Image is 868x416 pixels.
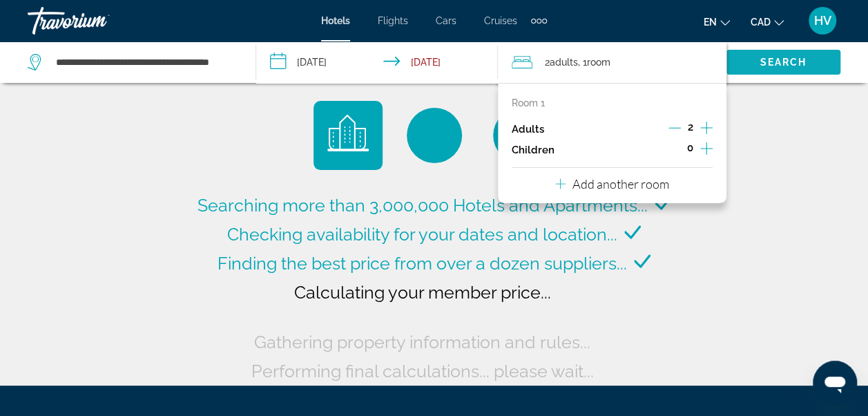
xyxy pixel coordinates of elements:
button: Increment children [700,140,713,160]
p: Children [512,144,554,156]
span: en [704,17,717,28]
button: Decrement adults [668,121,681,138]
span: Checking availability for your dates and location... [227,224,617,245]
button: Increment adults [700,119,713,140]
span: 2 [688,122,693,133]
span: Calculating your member price... [294,282,551,303]
a: Cars [436,15,456,26]
iframe: Button to launch messaging window [813,361,857,405]
p: Add another room [572,176,669,191]
p: Adults [512,124,544,135]
span: HV [814,14,831,28]
button: Change currency [751,12,784,32]
p: Room 1 [512,97,545,108]
button: Decrement children [668,142,680,158]
a: Hotels [321,15,350,26]
span: Search [760,57,807,68]
button: User Menu [804,6,840,35]
span: Finding the best price from over a dozen suppliers... [218,253,627,274]
a: Flights [378,15,408,26]
span: Performing final calculations... please wait... [251,361,594,381]
a: Cruises [484,15,517,26]
span: Adults [550,57,578,68]
button: Travelers: 2 adults, 0 children [498,41,726,83]
span: 0 [687,142,693,153]
span: CAD [751,17,771,28]
button: Extra navigation items [531,10,547,32]
span: 2 [545,53,578,72]
a: Travorium [28,3,166,39]
span: , 1 [578,53,610,72]
span: Searching more than 3,000,000 Hotels and Apartments... [197,195,648,216]
button: Add another room [555,168,669,196]
span: Gathering property information and rules... [254,332,590,352]
span: Room [587,57,610,68]
button: Check-in date: Dec 23, 2025 Check-out date: Dec 30, 2025 [256,41,499,83]
button: Search [726,50,840,75]
button: Change language [704,12,730,32]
